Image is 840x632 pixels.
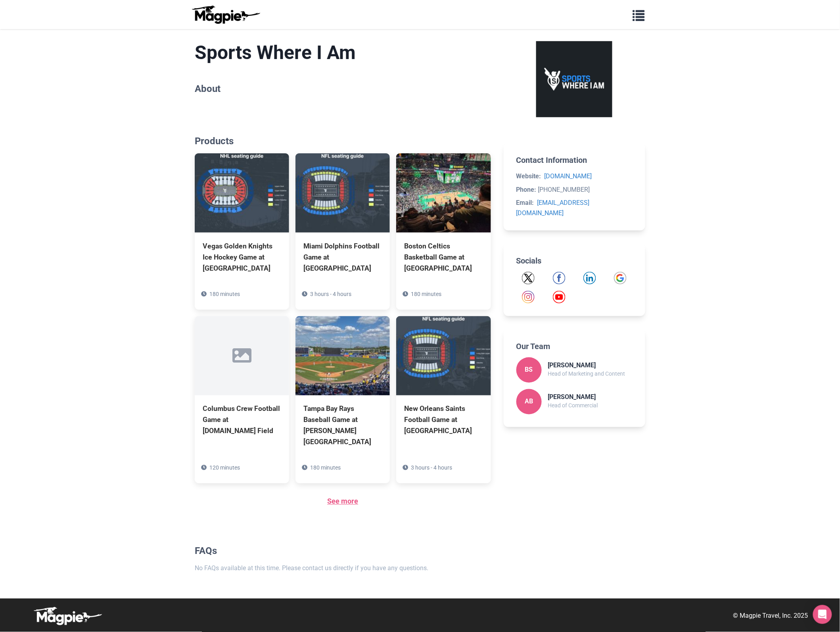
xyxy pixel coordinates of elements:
div: Open Intercom Messenger [813,605,832,624]
div: Vegas Golden Knights Ice Hockey Game at [GEOGRAPHIC_DATA] [203,241,281,274]
img: Facebook icon [553,272,566,284]
h2: Our Team [516,342,633,351]
li: [PHONE_NUMBER] [516,185,633,195]
a: New Orleans Saints Football Game at [GEOGRAPHIC_DATA] 3 hours - 4 hours [396,316,491,472]
img: YouTube icon [553,291,566,304]
h2: Contact Information [516,155,633,165]
p: Head of Marketing and Content [548,370,625,378]
a: YouTube [553,291,566,304]
img: Google icon [614,272,627,284]
div: Tampa Bay Rays Baseball Game at [PERSON_NAME][GEOGRAPHIC_DATA] [303,403,382,448]
div: Boston Celtics Basketball Game at [GEOGRAPHIC_DATA] [404,241,483,274]
span: 180 minutes [209,291,240,297]
a: Boston Celtics Basketball Game at [GEOGRAPHIC_DATA] 180 minutes [396,153,491,309]
a: Columbus Crew Football Game at [DOMAIN_NAME] Field 120 minutes [195,316,289,472]
span: 3 hours - 4 hours [411,465,452,471]
div: Miami Dolphins Football Game at [GEOGRAPHIC_DATA] [303,241,382,274]
h2: Products [195,136,491,147]
img: Sports Where I Am logo [536,41,612,117]
a: Instagram [522,291,535,304]
a: See more [327,497,358,506]
span: 3 hours - 4 hours [310,291,351,297]
img: Twitter icon [522,272,535,284]
div: New Orleans Saints Football Game at [GEOGRAPHIC_DATA] [404,403,483,437]
div: AB [516,389,542,414]
img: logo-ab69f6fb50320c5b225c76a69d11143b.png [190,5,261,24]
img: Instagram icon [522,291,535,304]
h2: FAQs [195,546,491,557]
h3: [PERSON_NAME] [548,362,625,369]
a: Miami Dolphins Football Game at [GEOGRAPHIC_DATA] 3 hours - 4 hours [295,153,390,309]
h2: Socials [516,256,633,265]
div: BS [516,357,542,383]
div: Columbus Crew Football Game at [DOMAIN_NAME] Field [203,403,281,437]
a: Tampa Bay Rays Baseball Game at [PERSON_NAME][GEOGRAPHIC_DATA] 180 minutes [295,316,390,484]
a: [EMAIL_ADDRESS][DOMAIN_NAME] [516,199,590,217]
img: logo-white-d94fa1abed81b67a048b3d0f0ab5b955.png [32,607,103,626]
img: Miami Dolphins Football Game at Hard Rock Stadium [295,153,390,233]
h2: About [195,83,491,95]
span: 180 minutes [310,465,341,471]
img: LinkedIn icon [583,272,596,284]
img: Boston Celtics Basketball Game at TD Garden [396,153,491,233]
img: New Orleans Saints Football Game at Caesars Superdome [396,316,491,395]
span: 180 minutes [411,291,441,297]
strong: Email: [516,199,534,206]
strong: Phone: [516,186,537,193]
a: Vegas Golden Knights Ice Hockey Game at [GEOGRAPHIC_DATA] 180 minutes [195,153,289,309]
img: Tampa Bay Rays Baseball Game at George M. Steinbrenner Field [295,316,390,395]
strong: Website: [516,172,541,180]
h1: Sports Where I Am [195,41,491,64]
a: [DOMAIN_NAME] [545,172,592,180]
a: Google [614,272,627,284]
a: Facebook [553,272,566,284]
p: Head of Commercial [548,401,598,410]
img: Vegas Golden Knights Ice Hockey Game at T-Mobile Arena [195,153,289,233]
a: LinkedIn [583,272,596,284]
p: No FAQs available at this time. Please contact us directly if you have any questions. [195,563,491,574]
a: Twitter [522,272,535,284]
p: © Magpie Travel, Inc. 2025 [733,611,808,621]
span: 120 minutes [209,465,240,471]
h3: [PERSON_NAME] [548,393,598,401]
